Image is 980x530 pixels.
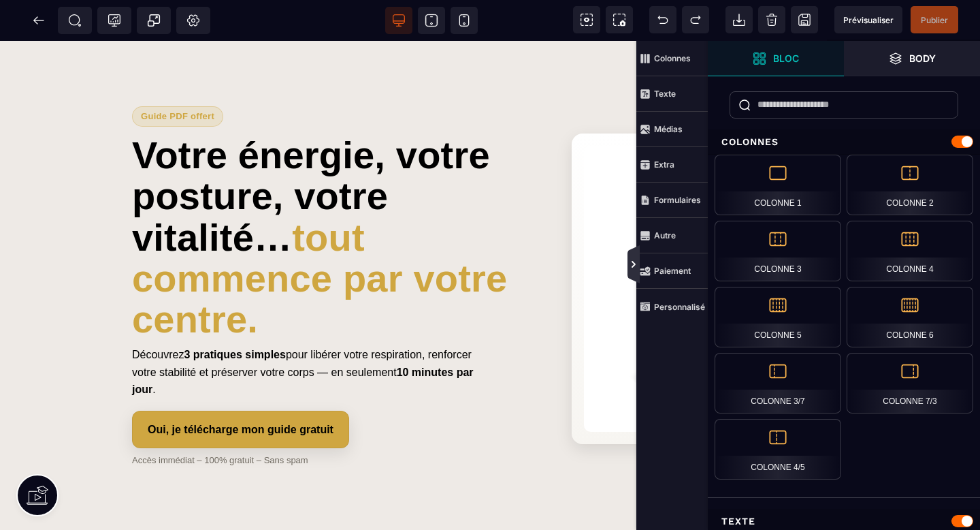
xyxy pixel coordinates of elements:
span: Paiement [636,253,708,289]
strong: Personnalisé [654,302,705,312]
p: Accès immédiat – 100% gratuit – Sans spam [132,414,547,425]
span: Personnalisé [636,289,708,324]
span: Autre [636,218,708,253]
span: Publier [921,15,948,25]
div: Colonne 4 [847,221,973,281]
span: Importer [725,6,753,33]
span: Retour [25,7,52,34]
span: Ouvrir les blocs [708,41,844,76]
span: Ouvrir les calques [844,41,980,76]
span: Extra [636,147,708,183]
img: f3996088dd8d611d0bfb46877878098b_%F0%9F%93%92_Mockups_-_Guide_Gratuit_-_Core_%E2%9C%85_CG_1_(1).png [598,127,822,352]
span: Colonnes [636,41,708,76]
p: Découvrez pour libérer votre respiration, renforcer votre stabilité et préserver votre corps — en... [132,305,483,358]
span: Voir les composants [573,6,600,33]
div: Colonne 4/5 [715,419,841,480]
span: Code de suivi [97,7,131,34]
span: Prévisualiser [843,15,894,25]
span: Texte [636,76,708,112]
span: tout commence par votre centre. [132,175,507,300]
span: Capture d'écran [606,6,633,33]
div: Colonne 1 [715,155,841,215]
span: Aperçu [834,6,902,33]
span: Métadata SEO [58,7,92,34]
strong: 3 pratiques simples [184,308,285,319]
div: Colonne 7/3 [847,353,973,414]
strong: Paiement [654,266,691,276]
strong: Colonnes [654,53,691,63]
strong: Texte [654,89,676,99]
h1: Votre énergie, votre posture, votre vitalité… [132,94,547,300]
strong: Médias [654,124,683,134]
span: Enregistrer [791,6,818,33]
span: Voir bureau [385,7,412,34]
span: Favicon [176,7,210,34]
span: Créer une alerte modale [137,7,171,34]
a: Oui, je télécharge mon guide gratuit [132,370,349,408]
span: Défaire [649,6,676,33]
span: Popup [147,14,161,27]
span: Afficher les vues [708,245,721,285]
span: Voir tablette [418,7,445,34]
span: Guide PDF offert [132,65,223,86]
span: Réglages Body [186,14,200,27]
div: Colonne 2 [847,155,973,215]
div: Colonne 3/7 [715,353,841,414]
strong: Body [909,53,936,63]
div: Colonne 3 [715,221,841,281]
strong: Autre [654,230,676,240]
span: Voir mobile [451,7,478,34]
strong: Bloc [773,53,799,63]
span: Nettoyage [758,6,785,33]
div: Colonne 6 [847,287,973,347]
strong: Extra [654,159,674,170]
div: Colonne 5 [715,287,841,347]
span: Formulaires [636,183,708,218]
span: SEO [68,14,82,27]
span: Enregistrer le contenu [911,6,958,33]
div: Colonnes [708,129,980,155]
strong: Formulaires [654,195,701,205]
span: Tracking [108,14,121,27]
span: Médias [636,112,708,147]
span: Rétablir [682,6,709,33]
